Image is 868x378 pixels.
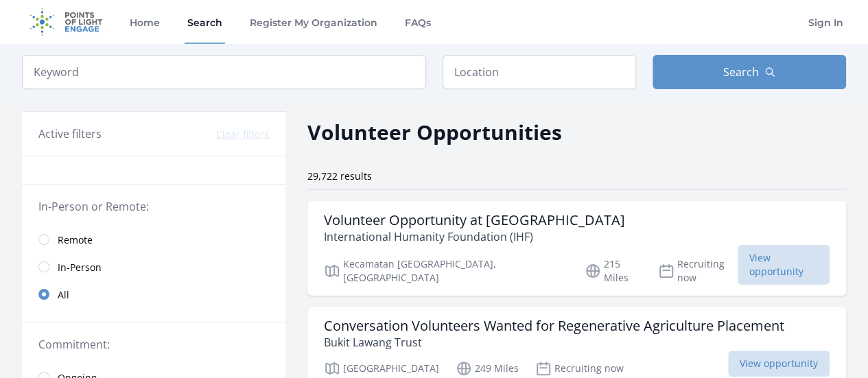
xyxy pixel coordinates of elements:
p: International Humanity Foundation (IHF) [324,228,625,245]
p: Recruiting now [535,360,624,377]
span: Remote [58,233,93,247]
span: All [58,288,69,302]
a: All [22,281,285,308]
a: Remote [22,226,285,253]
p: 215 Miles [585,257,642,285]
span: In-Person [58,261,102,274]
a: Volunteer Opportunity at [GEOGRAPHIC_DATA] International Humanity Foundation (IHF) Kecamatan [GEO... [307,201,846,296]
legend: In-Person or Remote: [38,198,269,215]
span: View opportunity [728,351,830,377]
p: [GEOGRAPHIC_DATA] [324,360,439,377]
input: Location [443,55,636,89]
a: In-Person [22,253,285,281]
input: Keyword [22,55,426,89]
h3: Conversation Volunteers Wanted for Regenerative Agriculture Placement [324,318,784,334]
button: Search [653,55,846,89]
h2: Volunteer Opportunities [307,117,562,147]
button: Clear filters [216,128,269,141]
span: View opportunity [738,245,830,285]
p: Bukit Lawang Trust [324,334,784,351]
legend: Commitment: [38,336,269,353]
p: 249 Miles [456,360,519,377]
span: 29,722 results [307,169,372,182]
span: Search [723,64,759,80]
p: Kecamatan [GEOGRAPHIC_DATA], [GEOGRAPHIC_DATA] [324,257,568,285]
h3: Volunteer Opportunity at [GEOGRAPHIC_DATA] [324,212,625,228]
p: Recruiting now [658,257,738,285]
h3: Active filters [38,126,102,142]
